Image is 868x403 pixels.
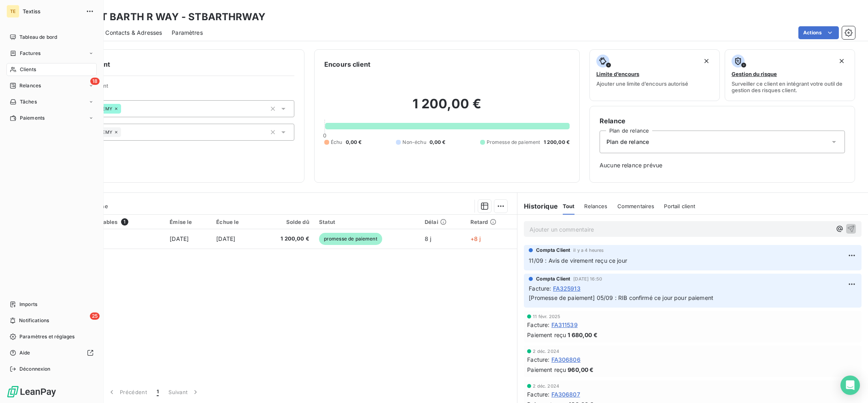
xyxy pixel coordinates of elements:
[568,365,594,374] span: 960,00 €
[324,96,570,120] h2: 1 200,00 €
[470,219,513,225] div: Retard
[606,138,649,146] span: Plan de relance
[732,80,848,93] span: Surveiller ce client en intégrant votre outil de gestion des risques client.
[529,294,713,301] span: [Promesse de paiement] 05/09 : RIB confirmé ce jour pour paiement
[172,29,203,37] span: Paramètres
[402,139,426,146] span: Non-échu
[6,346,97,359] a: Aide
[164,384,204,401] button: Suivant
[19,333,74,340] span: Paramètres et réglages
[533,314,560,319] span: 11 févr. 2025
[563,203,575,209] span: Tout
[553,284,581,293] span: FA325913
[319,219,415,225] div: Statut
[20,66,36,73] span: Clients
[798,26,839,39] button: Actions
[90,312,100,320] span: 25
[551,390,580,399] span: FA306807
[529,257,627,264] span: 11/09 : Avis de virement reçu ce jour
[19,82,41,89] span: Relances
[584,203,607,209] span: Relances
[216,235,235,242] span: [DATE]
[533,384,559,388] span: 2 déc. 2024
[319,233,382,245] span: promesse de paiement
[536,275,570,283] span: Compta Client
[20,114,45,122] span: Paiements
[49,59,294,69] h6: Informations client
[264,235,309,243] span: 1 200,00 €
[527,365,566,374] span: Paiement reçu
[170,235,189,242] span: [DATE]
[90,78,100,85] span: 18
[425,219,461,225] div: Délai
[725,49,855,101] button: Gestion du risqueSurveiller ce client en intégrant votre outil de gestion des risques client.
[71,10,266,24] h3: SAS ST BARTH R WAY - STBARTHRWAY
[536,247,570,254] span: Compta Client
[19,317,49,324] span: Notifications
[19,365,51,373] span: Déconnexion
[19,301,37,308] span: Imports
[573,248,604,253] span: il y a 4 heures
[425,235,431,242] span: 8 j
[527,331,566,339] span: Paiement reçu
[121,218,128,226] span: 1
[323,132,326,139] span: 0
[600,161,845,169] span: Aucune relance prévue
[573,276,602,281] span: [DATE] 16:50
[105,29,162,37] span: Contacts & Adresses
[568,331,598,339] span: 1 680,00 €
[732,71,777,77] span: Gestion du risque
[589,49,720,101] button: Limite d’encoursAjouter une limite d’encours autorisé
[65,82,294,94] span: Propriétés Client
[20,98,37,105] span: Tâches
[527,355,549,364] span: Facture :
[527,390,549,399] span: Facture :
[551,355,581,364] span: FA306806
[170,219,206,225] div: Émise le
[216,219,253,225] div: Échue le
[544,139,570,146] span: 1 200,00 €
[121,105,128,112] input: Ajouter une valeur
[596,71,639,77] span: Limite d’encours
[331,139,343,146] span: Échu
[6,385,57,398] img: Logo LeanPay
[121,129,128,136] input: Ajouter une valeur
[23,8,81,15] span: Textiss
[596,80,688,87] span: Ajouter une limite d’encours autorisé
[517,201,558,211] h6: Historique
[20,50,40,57] span: Factures
[103,384,152,401] button: Précédent
[529,284,551,293] span: Facture :
[6,5,19,18] div: TE
[157,388,159,396] span: 1
[19,349,30,357] span: Aide
[324,59,370,69] h6: Encours client
[346,139,362,146] span: 0,00 €
[19,34,57,41] span: Tableau de bord
[264,219,309,225] div: Solde dû
[600,116,845,126] h6: Relance
[67,218,160,226] div: Pièces comptables
[152,384,164,401] button: 1
[533,349,559,354] span: 2 déc. 2024
[617,203,655,209] span: Commentaires
[527,321,549,329] span: Facture :
[840,376,860,395] div: Open Intercom Messenger
[470,235,481,242] span: +8 j
[487,139,540,146] span: Promesse de paiement
[430,139,446,146] span: 0,00 €
[664,203,695,209] span: Portail client
[551,321,578,329] span: FA311539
